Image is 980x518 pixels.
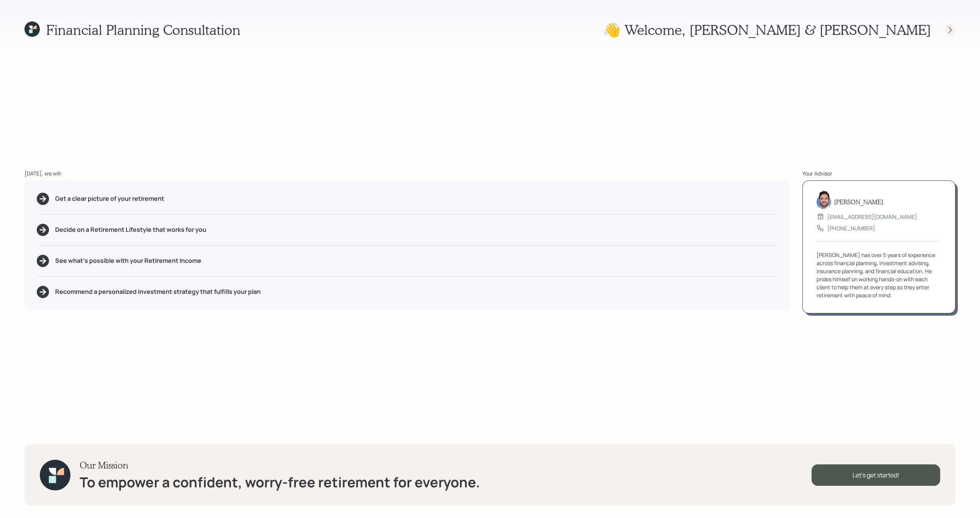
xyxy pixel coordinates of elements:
h3: Our Mission [80,460,480,471]
div: [EMAIL_ADDRESS][DOMAIN_NAME] [827,213,917,221]
h1: 👋 Welcome , [PERSON_NAME] & [PERSON_NAME] [603,21,931,38]
h5: See what's possible with your Retirement Income [55,257,201,264]
h1: To empower a confident, worry-free retirement for everyone. [80,474,480,490]
h1: Financial Planning Consultation [46,21,240,38]
div: [DATE], we will: [24,169,790,177]
h5: [PERSON_NAME] [834,198,883,205]
div: Your Advisor [802,169,955,177]
div: [PERSON_NAME] has over 5 years of experience across financial planning, investment advising, insu... [817,251,941,299]
h5: Get a clear picture of your retirement [55,195,164,202]
h5: Decide on a Retirement Lifestyle that works for you [55,226,206,233]
img: michael-russo-headshot.png [817,191,831,209]
h5: Recommend a personalized investment strategy that fulfills your plan [55,288,261,295]
div: Let's get started! [812,464,940,486]
div: [PHONE_NUMBER] [827,224,875,232]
